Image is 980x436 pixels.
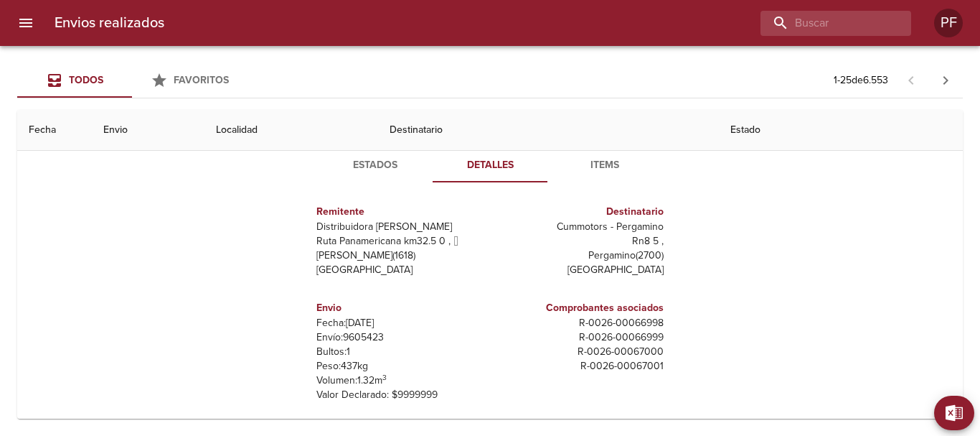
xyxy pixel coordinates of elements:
th: Localidad [204,110,378,151]
div: PF [934,9,963,37]
button: Exportar Excel [934,396,974,430]
p: R - 0026 - 00067000 [496,345,664,359]
p: Rn8 5 , [496,234,664,249]
p: R - 0026 - 00066999 [496,330,664,345]
span: Favoritos [174,74,229,86]
div: Tabs detalle de guia [318,148,662,182]
p: Envío: 9605423 [316,330,484,345]
p: R - 0026 - 00067001 [496,359,664,374]
p: Distribuidora [PERSON_NAME] [316,220,484,234]
p: Pergamino ( 2700 ) [496,249,664,263]
p: Ruta Panamericana km32.5 0 ,   [316,234,484,249]
sup: 3 [382,373,387,382]
p: Fecha: [DATE] [316,316,484,330]
th: Destinatario [378,110,719,151]
span: Todos [69,74,103,86]
span: Estados [326,157,424,175]
input: buscar [760,11,887,36]
th: Fecha [17,110,92,151]
div: Tabs Envios [17,63,247,98]
h6: Envio [316,300,484,316]
p: Volumen: 1.32 m [316,374,484,388]
p: Valor Declarado: $ 9999999 [316,388,484,402]
p: Peso: 437 kg [316,359,484,374]
p: Bultos: 1 [316,345,484,359]
p: 1 - 25 de 6.553 [834,73,888,88]
h6: Comprobantes asociados [496,300,664,316]
th: Estado [719,110,963,151]
p: [GEOGRAPHIC_DATA] [496,263,664,277]
button: menu [9,6,43,40]
span: Detalles [441,157,539,175]
p: Cummotors - Pergamino [496,220,664,234]
th: Envio [92,110,204,151]
h6: Envios realizados [55,11,164,34]
span: Pagina anterior [894,73,928,87]
h6: Destinatario [496,204,664,220]
p: [PERSON_NAME] ( 1618 ) [316,249,484,263]
p: [GEOGRAPHIC_DATA] [316,263,484,277]
p: R - 0026 - 00066998 [496,316,664,330]
span: Items [556,157,654,175]
div: Abrir información de usuario [934,9,963,37]
span: Pagina siguiente [928,63,963,98]
h6: Remitente [316,204,484,220]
